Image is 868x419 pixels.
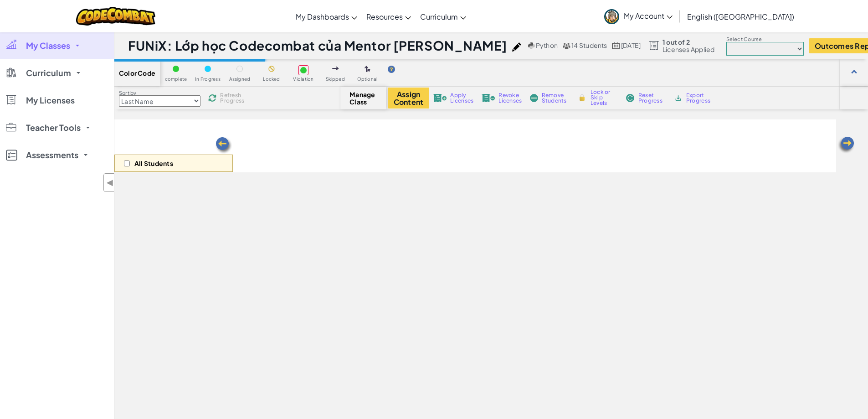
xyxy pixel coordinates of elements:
[663,38,715,46] span: 1 out of 2
[195,77,221,82] span: In Progress
[482,94,495,102] img: IconLicenseRevoke.svg
[687,12,794,21] span: English ([GEOGRAPHIC_DATA])
[624,11,673,21] span: My Account
[536,41,558,49] span: Python
[416,4,471,29] a: Curriculum
[530,94,538,102] img: IconRemoveStudents.svg
[134,160,173,167] p: All Students
[366,12,403,21] span: Resources
[571,41,607,49] span: 14 Students
[512,42,521,52] img: iconPencil.svg
[612,42,620,49] img: calendar.svg
[76,7,156,26] img: CodeCombat logo
[296,12,349,21] span: My Dashboards
[498,93,522,103] span: Revoke Licenses
[450,93,473,103] span: Apply Licenses
[229,77,251,82] span: Assigned
[362,4,416,29] a: Resources
[26,69,71,77] span: Curriculum
[591,89,617,106] span: Lock or Skip Levels
[26,41,70,50] span: My Classes
[349,91,376,105] span: Manage Class
[528,42,535,49] img: python.png
[293,77,313,82] span: Violation
[291,4,362,29] a: My Dashboards
[562,42,570,49] img: MultipleUsers.png
[542,93,569,103] span: Remove Students
[26,96,75,104] span: My Licenses
[388,88,429,109] button: Assign Content
[638,93,666,103] span: Reset Progress
[726,36,804,43] label: Select Course
[26,151,78,159] span: Assessments
[577,93,587,102] img: IconLock.svg
[220,93,248,103] span: Refresh Progress
[326,77,345,82] span: Skipped
[433,94,447,102] img: IconLicenseApply.svg
[365,66,370,73] img: IconOptionalLevel.svg
[207,93,218,104] img: IconReload.svg
[357,77,378,82] span: Optional
[683,4,799,29] a: English ([GEOGRAPHIC_DATA])
[332,67,339,70] img: IconSkippedLevel.svg
[663,46,715,53] span: Licenses Applied
[686,93,714,103] span: Export Progress
[119,89,200,97] label: Sort by
[600,2,677,31] a: My Account
[26,124,81,132] span: Teacher Tools
[263,77,280,82] span: Locked
[165,77,187,82] span: complete
[626,94,635,102] img: IconReset.svg
[621,41,641,49] span: [DATE]
[119,69,155,77] span: Color Code
[215,136,233,155] img: Arrow_Left.png
[388,66,395,73] img: IconHint.svg
[420,12,458,21] span: Curriculum
[674,94,683,102] img: IconArchive.svg
[604,9,619,24] img: avatar
[128,37,508,54] h1: FUNiX: Lớp học Codecombat của Mentor [PERSON_NAME]
[106,176,114,189] span: ◀
[837,136,855,154] img: Arrow_Left.png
